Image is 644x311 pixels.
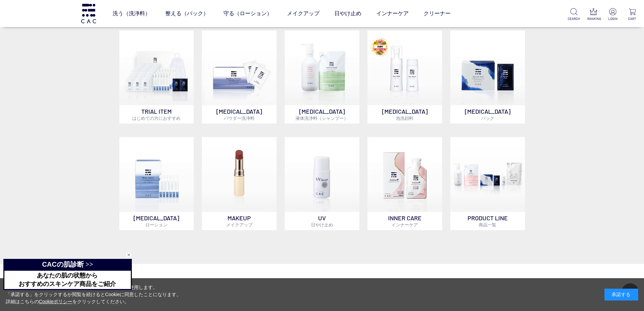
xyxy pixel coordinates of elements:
[606,16,619,21] p: LOGIN
[132,115,181,121] span: はじめての方におすすめ
[223,4,272,23] a: 守る（ローション）
[285,137,359,230] a: UV日やけ止め
[367,105,442,124] p: [MEDICAL_DATA]
[481,115,494,121] span: パック
[119,30,194,124] a: トライアルセット TRIAL ITEMはじめての方におすすめ
[80,4,97,23] img: logo
[295,115,348,121] span: 液体洗浄料（シャンプー）
[202,137,277,230] a: MAKEUPメイクアップ
[376,4,409,23] a: インナーケア
[450,212,525,230] p: PRODUCT LINE
[367,137,442,212] img: インナーケア
[367,137,442,230] a: インナーケア INNER CAREインナーケア
[587,8,600,21] a: RANKING
[396,115,413,121] span: 泡洗顔料
[113,4,150,23] a: 洗う（洗浄料）
[450,137,525,230] a: PRODUCT LINE商品一覧
[202,105,277,124] p: [MEDICAL_DATA]
[424,4,451,23] a: クリーナー
[165,4,209,23] a: 整える（パック）
[202,30,277,124] a: [MEDICAL_DATA]パウダー洗浄料
[604,289,638,301] div: 承諾する
[587,16,600,21] p: RANKING
[568,16,580,21] p: SEARCH
[450,30,525,124] a: [MEDICAL_DATA]パック
[311,222,333,227] span: 日やけ止め
[391,222,418,227] span: インナーケア
[334,4,361,23] a: 日やけ止め
[226,222,253,227] span: メイクアップ
[626,16,639,21] p: CART
[6,284,182,305] div: 当サイトでは、お客様へのサービス向上のためにCookieを使用します。 「承諾する」をクリックするか閲覧を続けるとCookieに同意したことになります。 詳細はこちらの をクリックしてください。
[39,299,73,304] a: Cookieポリシー
[119,212,194,230] p: [MEDICAL_DATA]
[479,222,496,227] span: 商品一覧
[285,30,359,124] a: [MEDICAL_DATA]液体洗浄料（シャンプー）
[287,4,319,23] a: メイクアップ
[626,8,639,21] a: CART
[224,115,255,121] span: パウダー洗浄料
[450,105,525,124] p: [MEDICAL_DATA]
[119,30,194,105] img: トライアルセット
[285,105,359,124] p: [MEDICAL_DATA]
[367,212,442,230] p: INNER CARE
[568,8,580,21] a: SEARCH
[606,8,619,21] a: LOGIN
[119,137,194,230] a: [MEDICAL_DATA]ローション
[367,30,442,105] img: 泡洗顔料
[367,30,442,124] a: 泡洗顔料 [MEDICAL_DATA]泡洗顔料
[145,222,167,227] span: ローション
[202,212,277,230] p: MAKEUP
[119,105,194,124] p: TRIAL ITEM
[285,212,359,230] p: UV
